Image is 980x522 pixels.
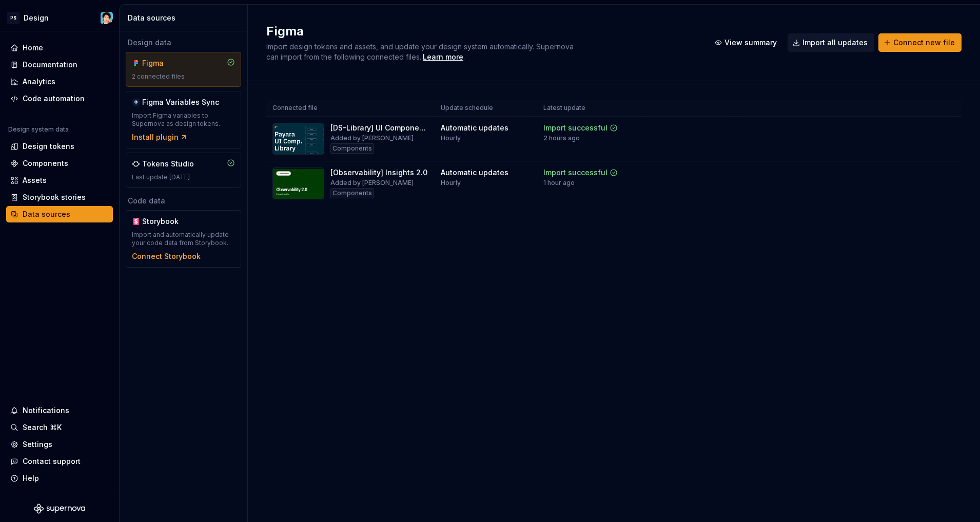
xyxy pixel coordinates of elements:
img: Leo [101,12,113,24]
a: Analytics [6,73,113,90]
div: Last update [DATE] [132,173,235,181]
div: Design data [126,38,241,48]
th: Connected file [266,100,435,117]
button: Help [6,470,113,487]
a: Figma Variables SyncImport Figma variables to Supernova as design tokens.Install plugin [126,91,241,148]
div: Figma [142,58,191,68]
div: Data sources [23,209,70,219]
a: Learn more [423,52,463,62]
a: Figma2 connected files [126,52,241,87]
th: Update schedule [435,100,537,117]
span: Import design tokens and assets, and update your design system automatically. Supernova can impor... [266,42,576,61]
div: Storybook stories [23,192,86,202]
div: Analytics [23,77,55,87]
button: View summary [710,33,783,52]
div: Settings [23,439,52,450]
svg: Supernova Logo [34,504,85,514]
div: Components [330,188,374,198]
div: Contact support [23,456,81,467]
div: Import successful [543,167,607,178]
a: Assets [6,172,113,189]
button: Connect Storybook [132,251,201,262]
span: Import all updates [802,38,868,48]
div: Figma Variables Sync [142,97,219,107]
span: Connect new file [893,38,955,48]
h2: Figma [266,23,697,40]
a: StorybookImport and automatically update your code data from Storybook.Connect Storybook [126,210,241,268]
div: Storybook [142,216,191,227]
div: [Observability] Insights 2.0 [330,167,427,178]
div: Import successful [543,123,607,133]
a: Design tokens [6,138,113,155]
a: Home [6,40,113,56]
div: PS [7,12,19,24]
div: Search ⌘K [23,422,62,433]
div: Design [24,13,49,23]
div: Design system data [8,125,69,134]
button: Connect new file [878,33,962,52]
th: Latest update [537,100,644,117]
div: Notifications [23,405,69,416]
div: Design tokens [23,141,74,152]
div: Automatic updates [441,123,508,133]
div: Assets [23,175,47,185]
button: Contact support [6,453,113,470]
a: Components [6,155,113,172]
span: View summary [724,38,777,48]
div: Import and automatically update your code data from Storybook. [132,231,235,247]
button: Import all updates [788,33,874,52]
a: Code automation [6,90,113,107]
div: Import Figma variables to Supernova as design tokens. [132,111,235,128]
div: Automatic updates [441,167,508,178]
div: 2 hours ago [543,134,580,142]
a: Data sources [6,206,113,222]
button: Notifications [6,402,113,419]
div: Hourly [441,179,461,187]
div: Tokens Studio [142,159,194,169]
button: PSDesignLeo [2,7,117,29]
div: 2 connected files [132,72,235,81]
button: Search ⌘K [6,419,113,436]
div: Components [330,143,374,154]
div: Hourly [441,134,461,142]
div: Code automation [23,94,85,104]
a: Tokens StudioLast update [DATE] [126,153,241,188]
div: Added by [PERSON_NAME] [330,134,414,142]
button: Install plugin [132,132,188,142]
div: Home [23,43,43,53]
div: Data sources [128,13,243,23]
div: Code data [126,196,241,206]
div: [DS-Library] UI Components Library [330,123,428,133]
div: Help [23,473,39,483]
div: Added by [PERSON_NAME] [330,179,414,187]
span: . [421,53,465,61]
a: Settings [6,436,113,453]
div: Documentation [23,60,77,70]
div: 1 hour ago [543,179,575,187]
div: Components [23,158,68,169]
a: Documentation [6,57,113,73]
a: Storybook stories [6,189,113,206]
